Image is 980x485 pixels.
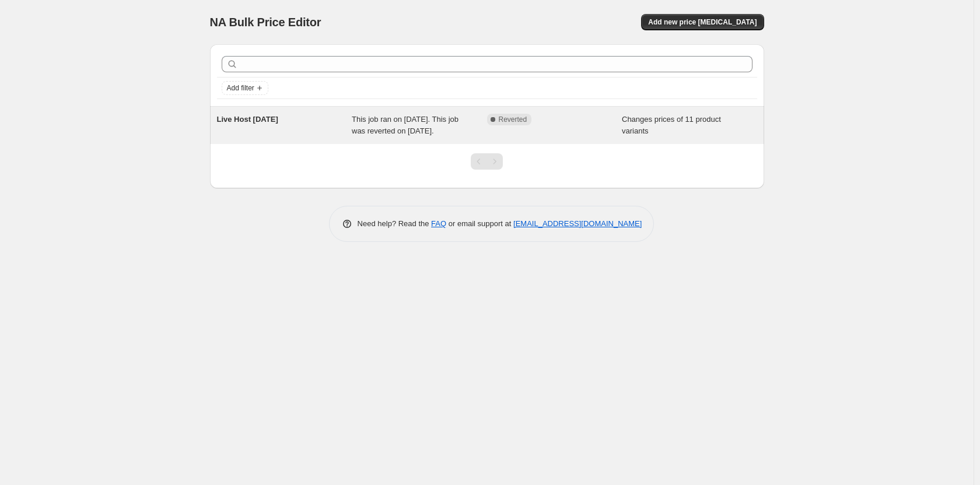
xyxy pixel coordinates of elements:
[352,115,459,135] span: This job ran on [DATE]. This job was reverted on [DATE].
[471,153,503,170] nav: Pagination
[431,219,446,228] a: FAQ
[217,115,278,124] span: Live Host [DATE]
[210,16,321,29] span: NA Bulk Price Editor
[648,17,757,27] span: Add new price [MEDICAL_DATA]
[513,219,642,228] a: [EMAIL_ADDRESS][DOMAIN_NAME]
[499,115,527,124] span: Reverted
[446,219,513,228] span: or email support at
[227,83,254,93] span: Add filter
[222,81,268,95] button: Add filter
[622,115,721,135] span: Changes prices of 11 product variants
[358,219,432,228] span: Need help? Read the
[641,14,764,30] button: Add new price [MEDICAL_DATA]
